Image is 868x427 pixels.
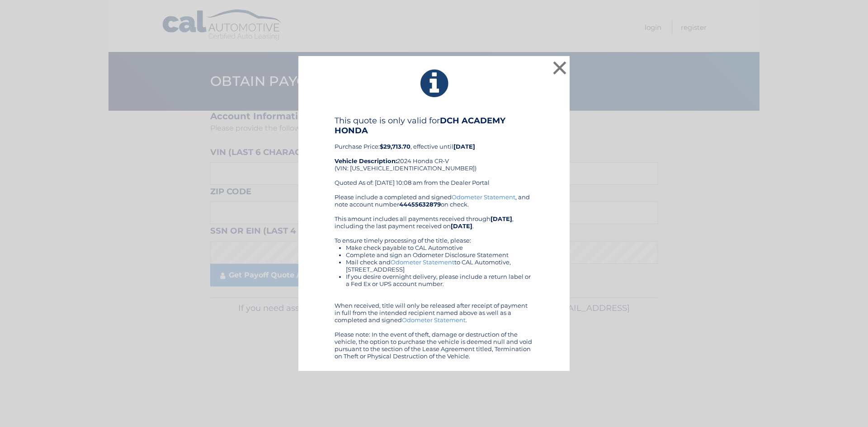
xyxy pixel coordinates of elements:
[335,116,505,136] b: DCH ACADEMY HONDA
[380,143,410,150] b: $29,713.70
[346,273,533,287] li: If you desire overnight delivery, please include a return label or a Fed Ex or UPS account number.
[391,258,454,266] a: Odometer Statement
[491,215,512,222] b: [DATE]
[346,251,533,258] li: Complete and sign an Odometer Disclosure Statement
[335,116,533,193] div: Purchase Price: , effective until 2024 Honda CR-V (VIN: [US_VEHICLE_IDENTIFICATION_NUMBER]) Quote...
[451,222,472,230] b: [DATE]
[346,244,533,251] li: Make check payable to CAL Automotive
[551,59,569,77] button: ×
[335,157,397,164] strong: Vehicle Description:
[453,143,475,150] b: [DATE]
[402,316,466,324] a: Odometer Statement
[399,201,441,208] b: 44455632879
[335,116,533,136] h4: This quote is only valid for
[346,258,533,273] li: Mail check and to CAL Automotive, [STREET_ADDRESS]
[452,193,515,201] a: Odometer Statement
[335,193,533,360] div: Please include a completed and signed , and note account number on check. This amount includes al...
